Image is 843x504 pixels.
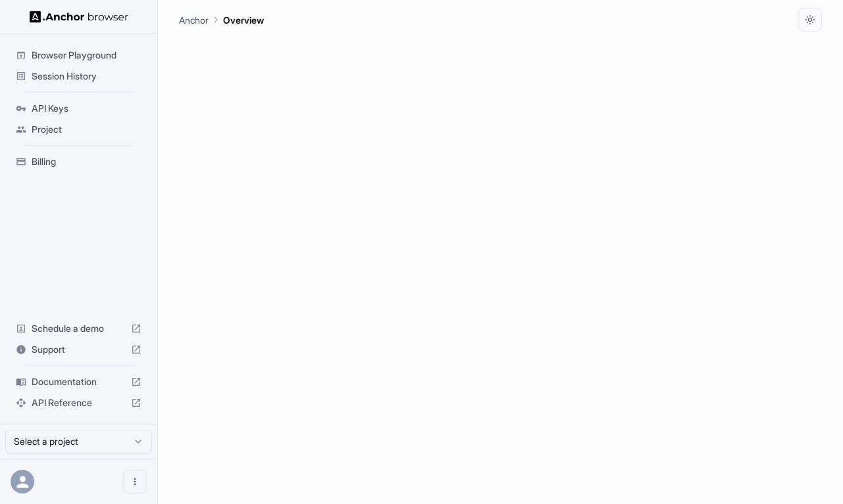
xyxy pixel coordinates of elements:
span: Documentation [32,375,126,388]
div: Documentation [11,371,147,392]
div: Schedule a demo [11,318,147,339]
div: Billing [11,151,147,172]
span: Browser Playground [32,49,141,62]
nav: breadcrumb [179,12,264,27]
span: Billing [32,155,141,168]
span: Schedule a demo [32,322,126,335]
div: Project [11,119,147,140]
p: Overview [223,13,264,27]
img: Anchor Logo [30,11,128,23]
div: API Keys [11,98,147,119]
div: Support [11,339,147,360]
span: API Keys [32,102,141,115]
div: API Reference [11,392,147,413]
button: Open menu [123,470,147,493]
p: Anchor [179,13,209,27]
div: Browser Playground [11,45,147,66]
span: Support [32,343,126,356]
span: API Reference [32,396,126,409]
span: Project [32,123,141,136]
span: Session History [32,70,141,83]
div: Session History [11,66,147,87]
